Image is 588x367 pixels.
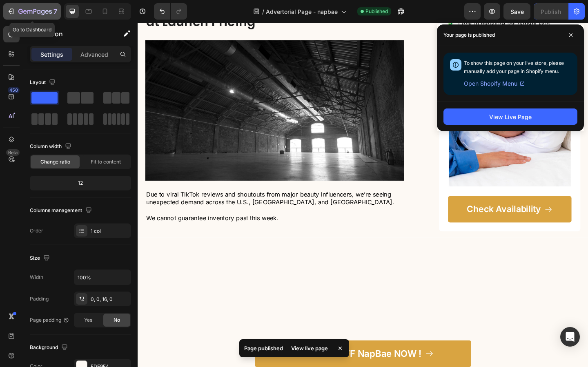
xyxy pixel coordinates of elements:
img: gempages_576732022689497938-4b1b8d80-aa7c-4604-b2a1-8cf97d047b59.webp [339,46,471,178]
div: Order [30,227,43,234]
button: Save [503,3,530,20]
div: View live page [286,343,333,354]
span: Change ratio [40,158,70,166]
div: Layout [30,77,57,88]
p: Over 116,230+ Happy Customers [349,11,470,20]
p: Page published [244,344,283,352]
p: 7 [53,7,57,16]
div: 0, 0, 16, 0 [91,296,129,303]
div: View Live Page [489,113,532,121]
div: 1 col [91,228,129,235]
div: 12 [31,177,129,189]
a: Check Availability [338,189,472,217]
span: Open Shopify Menu [464,79,517,88]
span: Due to viral TikTok reviews and shoutouts from major beauty influencers, we’re seeing unexpected ... [9,182,279,199]
span: To show this page on your live store, please manually add your page in Shopify menu. [464,60,564,74]
span: Fit to content [91,158,121,166]
iframe: Design area [138,23,588,367]
p: Settings [40,50,63,59]
button: View Live Page [443,108,577,125]
div: Page padding [30,316,69,324]
div: Undo/Redo [154,3,187,20]
div: Column width [30,141,73,152]
p: Minimize frizz and breakage overnight. [349,25,470,34]
p: Section [40,29,107,39]
div: Publish [541,7,561,16]
input: Auto [74,270,131,285]
div: Width [30,274,43,281]
p: Your page is published [443,31,495,39]
div: Open Intercom Messenger [560,327,580,347]
span: / [262,7,264,16]
span: Published [365,8,388,15]
span: Yes [84,316,92,324]
div: Beta [6,149,20,156]
span: We cannot guarantee inventory past this week. [9,208,153,216]
p: GET 50 % OFF NapBae NOW ! [168,354,309,366]
span: Advertorial Page - napbae [266,7,338,16]
img: gempages_576732022689497938-d8839599-ada5-4fed-a69b-86174cc9b12f.jpg [8,19,290,172]
button: 7 [3,3,61,20]
div: 450 [8,87,20,93]
div: Size [30,253,51,264]
div: Columns management [30,205,94,216]
span: Save [510,8,524,15]
button: Publish [534,3,568,20]
div: Background [30,342,69,353]
p: Check Availability [358,197,439,209]
div: Padding [30,295,49,303]
span: No [114,316,120,324]
p: Advanced [80,50,108,59]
